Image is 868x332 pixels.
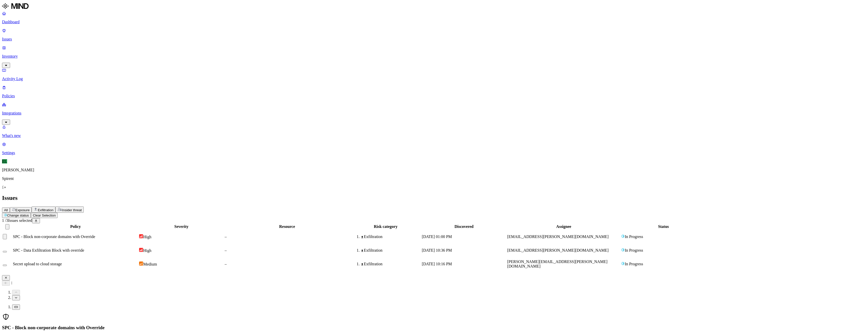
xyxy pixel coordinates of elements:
[2,20,866,24] p: Dashboard
[507,259,607,268] span: [PERSON_NAME][EMAIL_ADDRESS][PERSON_NAME][DOMAIN_NAME]
[2,2,29,10] img: MIND
[13,234,95,239] span: SPC - Block non-corporate domains with Override
[625,262,643,266] span: In Progress
[2,218,32,223] span: / 3 Issues selected
[3,265,7,266] button: Select row
[507,234,609,239] span: [EMAIL_ADDRESS][PERSON_NAME][DOMAIN_NAME]
[5,224,9,229] button: Select all
[422,248,452,252] span: [DATE] 10:36 PM
[139,262,143,266] img: severity-medium.svg
[2,195,866,201] h2: Issues
[62,208,82,212] span: Insider threat
[361,234,421,239] div: Exfiltration
[361,262,421,266] div: Exfiltration
[2,77,866,81] p: Activity Log
[31,213,58,218] button: Clear Selection
[2,54,866,59] p: Inventory
[3,251,7,252] button: Select row
[143,235,151,239] span: High
[4,214,7,217] img: status-in-progress.svg
[13,224,138,229] div: Policy
[422,262,452,266] span: [DATE] 10:16 PM
[143,248,151,253] span: High
[621,224,706,229] div: Status
[2,176,866,181] p: Spirent
[139,234,143,238] img: severity-high.svg
[15,208,30,212] span: Exposure
[2,213,31,218] button: Change status
[351,224,421,229] div: Risk category
[507,248,609,252] span: [EMAIL_ADDRESS][PERSON_NAME][DOMAIN_NAME]
[3,234,7,239] button: Select row
[225,262,227,266] span: –
[2,151,866,155] p: Settings
[507,224,620,229] div: Assignee
[621,262,625,265] img: status-in-progress.svg
[2,325,866,330] h3: SPC - Block non-corporate domains with Override
[225,224,350,229] div: Resource
[2,218,4,223] span: 1
[422,234,452,239] span: [DATE] 01:00 PM
[2,94,866,98] p: Policies
[422,224,506,229] div: Discovered
[625,234,643,239] span: In Progress
[139,224,224,229] div: Severity
[621,234,625,238] img: status-in-progress.svg
[38,208,53,212] span: Exfiltration
[4,208,8,212] span: All
[13,248,84,252] span: SPC - Data Exfiltration Block with override
[139,248,143,252] img: severity-high.svg
[13,262,62,266] span: Secret upload to cloud storage
[361,248,421,253] div: Exfiltration
[225,234,227,239] span: –
[143,262,157,266] span: Medium
[225,248,227,252] span: –
[2,133,866,138] p: What's new
[2,111,866,115] p: Integrations
[625,248,643,252] span: In Progress
[2,159,7,163] span: EL
[621,248,625,252] img: status-in-progress.svg
[2,37,866,41] p: Issues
